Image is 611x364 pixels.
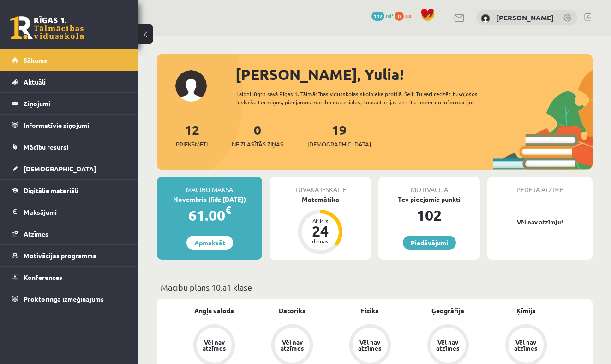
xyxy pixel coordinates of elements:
span: [DEMOGRAPHIC_DATA] [307,140,371,149]
a: 0Neizlasītās ziņas [232,121,283,149]
div: Mācību maksa [157,177,262,194]
a: [DEMOGRAPHIC_DATA] [12,158,127,179]
div: Vēl nav atzīmes [435,339,461,351]
a: Ķīmija [516,306,536,315]
a: Maksājumi [12,201,127,223]
a: Atzīmes [12,223,127,244]
div: Matemātika [270,194,371,204]
div: Tev pieejamie punkti [378,194,480,204]
a: Matemātika Atlicis 24 dienas [270,194,371,255]
a: Motivācijas programma [12,245,127,266]
legend: Informatīvie ziņojumi [24,115,127,136]
span: Mācību resursi [24,143,68,151]
span: 102 [371,12,384,21]
span: xp [405,12,411,19]
span: € [225,203,231,217]
span: Motivācijas programma [24,251,96,260]
div: 61.00 [157,204,262,226]
legend: Maksājumi [24,201,127,223]
div: Vēl nav atzīmes [357,339,383,351]
a: Sākums [12,49,127,71]
div: [PERSON_NAME], Yulia! [235,63,593,85]
span: Proktoringa izmēģinājums [24,295,104,303]
p: Mācību plāns 10.a1 klase [161,281,589,293]
a: [PERSON_NAME] [496,13,554,22]
a: Ģeogrāfija [431,306,464,315]
img: Yulia Gorbacheva [481,14,490,23]
span: Konferences [24,273,62,281]
div: Vēl nav atzīmes [201,339,227,351]
a: Piedāvājumi [403,236,456,250]
span: Neizlasītās ziņas [232,140,283,149]
a: 102 mP [371,12,393,19]
div: Novembris (līdz [DATE]) [157,194,262,204]
div: dienas [306,238,334,244]
div: Laipni lūgts savā Rīgas 1. Tālmācības vidusskolas skolnieka profilā. Šeit Tu vari redzēt tuvojošo... [236,90,497,106]
a: Informatīvie ziņojumi [12,115,127,136]
a: Fizika [361,306,379,315]
div: Atlicis [306,218,334,224]
a: Aktuāli [12,71,127,92]
p: Vēl nav atzīmju! [492,218,588,227]
a: Proktoringa izmēģinājums [12,288,127,309]
a: 0 xp [395,12,416,19]
span: Aktuāli [24,78,46,86]
a: Ziņojumi [12,93,127,114]
a: 12Priekšmeti [176,121,208,149]
span: Digitālie materiāli [24,186,78,194]
a: Apmaksāt [186,236,233,250]
div: Vēl nav atzīmes [513,339,539,351]
div: Motivācija [378,177,480,194]
a: Rīgas 1. Tālmācības vidusskola [10,16,84,39]
a: Angļu valoda [194,306,234,315]
a: Mācību resursi [12,136,127,158]
a: 19[DEMOGRAPHIC_DATA] [307,121,371,149]
span: 0 [395,12,404,21]
div: Tuvākā ieskaite [270,177,371,194]
a: Digitālie materiāli [12,180,127,201]
span: Priekšmeti [176,140,208,149]
span: Atzīmes [24,230,48,238]
span: [DEMOGRAPHIC_DATA] [24,164,96,173]
div: 102 [378,204,480,226]
a: Konferences [12,267,127,288]
span: Sākums [24,56,47,64]
div: Pēdējā atzīme [487,177,593,194]
div: Vēl nav atzīmes [279,339,305,351]
legend: Ziņojumi [24,93,127,114]
span: mP [386,12,393,19]
a: Datorika [279,306,306,315]
div: 24 [306,224,334,238]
